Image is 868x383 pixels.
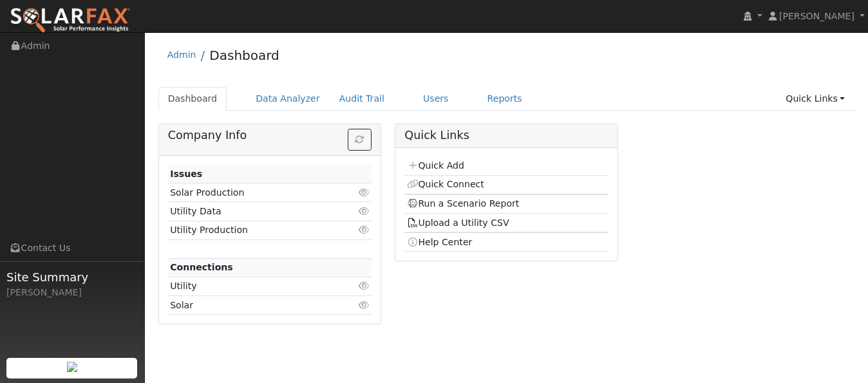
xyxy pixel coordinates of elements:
i: Click to view [358,225,370,234]
a: Quick Add [407,160,464,171]
a: Audit Trail [330,87,394,111]
img: retrieve [67,362,77,372]
a: Dashboard [158,87,227,111]
a: Quick Connect [407,179,484,189]
td: Utility [168,277,339,295]
td: Solar Production [168,183,339,202]
i: Click to view [358,281,370,290]
a: Run a Scenario Report [407,198,520,209]
i: Click to view [358,207,370,216]
strong: Connections [170,262,233,272]
img: SolarFax [10,7,131,34]
a: Help Center [407,237,473,247]
td: Utility Production [168,221,339,239]
a: Upload a Utility CSV [407,218,509,228]
td: Solar [168,296,339,315]
a: Reports [478,87,532,111]
h5: Quick Links [404,129,608,142]
strong: Issues [170,169,202,179]
i: Click to view [358,301,370,310]
span: Site Summary [6,268,138,286]
a: Dashboard [209,48,279,63]
div: [PERSON_NAME] [6,286,138,299]
a: Admin [167,50,196,60]
td: Utility Data [168,202,339,221]
a: Data Analyzer [246,87,330,111]
a: Users [413,87,458,111]
span: [PERSON_NAME] [779,11,854,21]
h5: Company Info [168,129,372,142]
a: Quick Links [776,87,854,111]
i: Click to view [358,188,370,197]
